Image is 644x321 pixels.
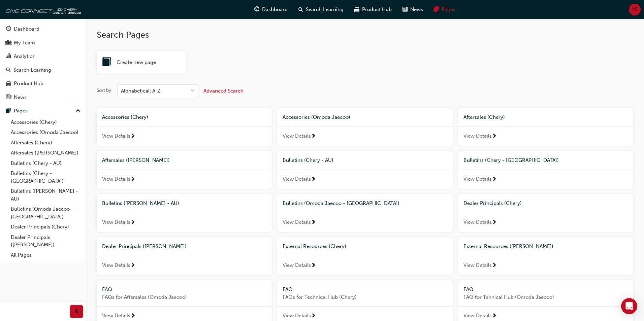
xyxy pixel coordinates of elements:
span: View Details [283,132,311,140]
span: next-icon [130,134,135,140]
span: guage-icon [6,26,11,32]
span: VS [632,6,638,13]
span: news-icon [6,95,11,101]
span: View Details [102,175,130,183]
span: Accessories (Omoda Jaecoo) [283,114,350,120]
button: Pages [3,105,83,117]
span: book-icon [102,58,111,67]
span: Bulletins ([PERSON_NAME] - AU) [102,200,179,206]
span: View Details [283,312,311,320]
span: next-icon [311,263,316,269]
a: Aftersales ([PERSON_NAME])View Details [97,151,272,189]
span: next-icon [130,177,135,183]
span: Bulletins (Chery - AU) [283,157,333,163]
a: news-iconNews [397,3,428,16]
a: Bulletins (Omoda Jaecoo - [GEOGRAPHIC_DATA]) [8,204,83,222]
a: Product Hub [3,77,83,90]
span: Product Hub [362,6,392,13]
span: FAQs for Aftersales (Omoda Jaecoo) [102,293,266,301]
span: View Details [283,261,311,269]
a: book-iconCreate new page [97,51,186,74]
a: Aftersales ([PERSON_NAME]) [8,148,83,158]
span: next-icon [492,220,497,226]
div: My Team [14,39,35,47]
span: next-icon [130,220,135,226]
span: View Details [283,175,311,183]
a: My Team [3,37,83,49]
span: next-icon [311,220,316,226]
span: next-icon [311,134,316,140]
div: News [14,94,27,101]
span: View Details [463,261,492,269]
span: guage-icon [254,5,259,14]
span: Bulletins (Omoda Jaecoo - [GEOGRAPHIC_DATA]) [283,200,399,206]
a: guage-iconDashboard [249,3,293,16]
a: Bulletins (Chery - AU) [8,158,83,169]
span: search-icon [298,5,303,14]
span: chart-icon [6,53,11,60]
a: Accessories (Omoda Jaecoo) [8,127,83,138]
a: Accessories (Omoda Jaecoo)View Details [277,108,452,146]
span: pages-icon [6,108,11,114]
h2: Search Pages [97,30,633,40]
button: VS [629,4,641,15]
span: View Details [463,175,492,183]
span: down-icon [190,87,195,96]
a: car-iconProduct Hub [349,3,397,16]
span: View Details [463,132,492,140]
span: next-icon [492,177,497,183]
a: Bulletins (Chery - AU)View Details [277,151,452,189]
span: FAQ [463,286,474,292]
span: External Resources (Chery) [283,243,346,249]
a: Bulletins ([PERSON_NAME] - AU)View Details [97,194,272,232]
a: Bulletins ([PERSON_NAME] - AU) [8,186,83,204]
a: Analytics [3,50,83,63]
span: next-icon [311,177,316,183]
span: FAQ for Tehnical Hub (Omoda Jaecoo) [463,293,628,301]
span: View Details [102,312,130,320]
div: Product Hub [14,80,43,87]
span: Bulletins (Chery - [GEOGRAPHIC_DATA]) [463,157,559,163]
a: Accessories (Chery) [8,117,83,128]
a: Dealer Principals (Chery)View Details [458,194,633,232]
span: search-icon [6,67,11,73]
div: Open Intercom Messenger [621,298,637,314]
a: All Pages [8,250,83,260]
span: View Details [102,261,130,269]
a: Dealer Principals ([PERSON_NAME])View Details [97,237,272,275]
a: Aftersales (Chery)View Details [458,108,633,146]
span: FAQ [283,286,293,292]
span: Aftersales ([PERSON_NAME]) [102,157,170,163]
a: Search Learning [3,64,83,76]
span: FAQs for Technical Hub (Chery) [283,293,447,301]
button: Advanced Search [203,84,244,97]
span: Aftersales (Chery) [463,114,505,120]
a: Bulletins (Omoda Jaecoo - [GEOGRAPHIC_DATA])View Details [277,194,452,232]
a: Aftersales (Chery) [8,138,83,148]
span: next-icon [130,263,135,269]
span: people-icon [6,40,11,46]
span: View Details [102,132,130,140]
span: next-icon [492,263,497,269]
div: Alphabetical: A-Z [121,87,160,95]
span: View Details [102,218,130,226]
a: Accessories (Chery)View Details [97,108,272,146]
a: Dealer Principals (Chery) [8,222,83,232]
div: Analytics [14,52,35,60]
div: Pages [14,107,28,115]
span: pages-icon [434,5,439,14]
button: DashboardMy TeamAnalyticsSearch LearningProduct HubNews [3,22,83,105]
span: External Resources ([PERSON_NAME]) [463,243,553,249]
a: Bulletins (Chery - [GEOGRAPHIC_DATA])View Details [458,151,633,189]
a: News [3,91,83,104]
img: oneconnect [3,3,81,16]
span: next-icon [492,313,497,319]
span: next-icon [130,313,135,319]
a: Dealer Principals ([PERSON_NAME]) [8,232,83,250]
span: prev-icon [74,308,79,316]
span: news-icon [402,5,408,14]
span: View Details [283,218,311,226]
span: next-icon [311,313,316,319]
span: Dealer Principals (Chery) [463,200,522,206]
